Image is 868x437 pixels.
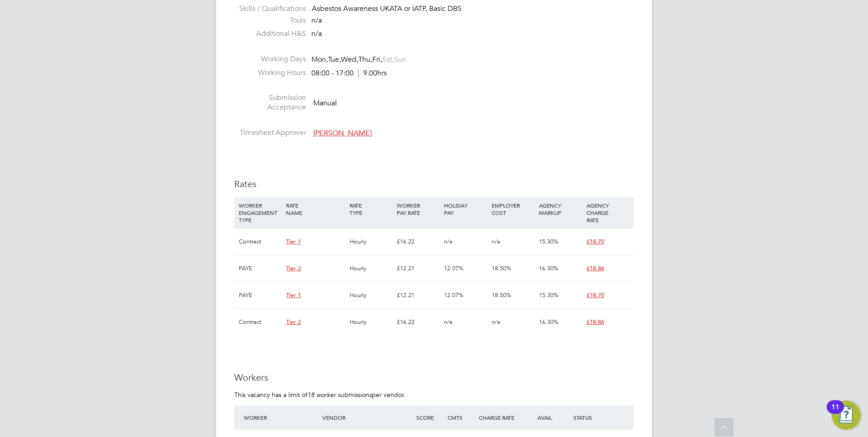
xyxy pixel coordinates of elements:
[286,318,301,326] span: Tier 2
[444,318,453,326] span: n/a
[234,93,306,112] label: Submission Acceptance
[444,238,453,245] span: n/a
[395,309,442,335] div: £16.22
[358,69,387,78] span: 9.00hrs
[237,197,284,228] div: WORKER ENGAGEMENT TYPE
[320,409,414,426] div: Vendor
[237,228,284,255] div: Contract
[234,68,306,78] label: Working Hours
[312,4,634,14] div: Asbestos Awareness UKATA or IATP, Basic DBS
[234,178,634,190] h3: Rates
[395,197,442,221] div: WORKER PAY RATE
[286,264,301,272] span: Tier 2
[395,228,442,255] div: £16.22
[489,197,537,221] div: EMPLOYER COST
[394,55,406,64] span: Sun
[284,197,347,221] div: RATE NAME
[477,409,524,426] div: Charge Rate
[311,29,322,38] span: n/a
[307,391,372,399] em: 18 worker submissions
[524,409,571,426] div: Avail
[587,264,604,272] span: £18.86
[242,409,320,426] div: Worker
[537,197,584,221] div: AGENCY MARKUP
[492,264,511,272] span: 18.50%
[372,55,382,64] span: Fri,
[539,264,558,272] span: 16.30%
[571,409,634,426] div: Status
[444,264,464,272] span: 12.07%
[328,55,341,64] span: Tue,
[587,238,604,245] span: £18.70
[313,99,337,108] span: Manual
[395,255,442,282] div: £12.21
[311,69,387,78] div: 08:00 - 17:00
[382,55,394,64] span: Sat,
[237,282,284,308] div: PAYE
[492,318,500,326] span: n/a
[237,309,284,335] div: Contract
[234,372,634,383] h3: Workers
[539,238,558,245] span: 15.30%
[234,128,306,138] label: Timesheet Approver
[395,282,442,308] div: £12.21
[832,401,861,430] button: Open Resource Center, 11 new notifications
[444,291,464,299] span: 12.07%
[234,29,306,39] label: Additional H&S
[347,197,395,221] div: RATE TYPE
[347,255,395,282] div: Hourly
[234,391,634,399] p: This vacancy has a limit of per vendor.
[414,409,445,426] div: Score
[442,197,489,221] div: HOLIDAY PAY
[347,309,395,335] div: Hourly
[445,409,477,426] div: Cmts
[492,238,500,245] span: n/a
[584,197,631,228] div: AGENCY CHARGE RATE
[492,291,511,299] span: 18.50%
[234,55,306,64] label: Working Days
[539,291,558,299] span: 15.30%
[311,55,328,64] span: Mon,
[347,282,395,308] div: Hourly
[341,55,358,64] span: Wed,
[234,16,306,25] label: Tools
[237,255,284,282] div: PAYE
[286,291,301,299] span: Tier 1
[539,318,558,326] span: 16.30%
[347,228,395,255] div: Hourly
[358,55,372,64] span: Thu,
[313,129,372,138] span: [PERSON_NAME]
[311,16,322,25] span: n/a
[286,238,301,245] span: Tier 1
[587,291,604,299] span: £18.70
[587,318,604,326] span: £18.86
[831,407,839,419] div: 11
[234,4,306,14] label: Skills / Qualifications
